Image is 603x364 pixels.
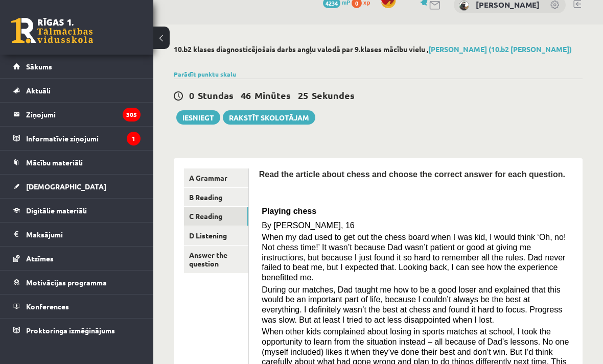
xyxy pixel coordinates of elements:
[13,319,141,342] a: Proktoringa izmēģinājums
[13,199,141,222] a: Digitālie materiāli
[254,89,291,101] span: Minūtes
[26,223,141,246] legend: Maksājumi
[26,127,141,150] legend: Informatīvie ziņojumi
[123,108,141,122] i: 305
[312,89,355,101] span: Sekundes
[13,223,141,246] a: Maksājumi
[241,89,251,101] span: 46
[262,233,566,282] span: When my dad used to get out the chess board when I was kid, I would think ‘Oh, no! Not chess time...
[259,170,565,179] span: Read the article about chess and choose the correct answer for each question.
[26,86,51,95] span: Aktuāli
[13,175,141,198] a: [DEMOGRAPHIC_DATA]
[184,168,248,187] a: A Grammar
[13,295,141,318] a: Konferences
[127,132,141,145] i: 1
[298,89,308,101] span: 25
[11,18,93,43] a: Rīgas 1. Tālmācības vidusskola
[26,206,87,215] span: Digitālie materiāli
[184,226,248,245] a: D Listening
[26,182,106,191] span: [DEMOGRAPHIC_DATA]
[174,45,583,54] h2: 10.b2 klases diagnosticējošais darbs angļu valodā par 9.klases mācību vielu ,
[262,285,562,324] span: During our matches, Dad taught me how to be a good loser and explained that this would be an impo...
[13,79,141,102] a: Aktuāli
[13,247,141,270] a: Atzīmes
[184,207,248,226] a: C Reading
[26,254,54,263] span: Atzīmes
[459,1,469,11] img: Paula Lipšāne
[26,302,69,311] span: Konferences
[198,89,234,101] span: Stundas
[189,89,194,101] span: 0
[26,103,141,126] legend: Ziņojumi
[174,70,236,78] a: Parādīt punktu skalu
[26,62,52,71] span: Sākums
[13,55,141,78] a: Sākums
[262,207,316,215] span: Playing chess
[26,278,107,287] span: Motivācijas programma
[184,188,248,207] a: B Reading
[262,221,354,230] span: By [PERSON_NAME], 16
[13,271,141,294] a: Motivācijas programma
[26,326,115,335] span: Proktoringa izmēģinājums
[26,158,83,167] span: Mācību materiāli
[13,127,141,150] a: Informatīvie ziņojumi1
[428,44,572,54] a: [PERSON_NAME] (10.b2 [PERSON_NAME])
[13,103,141,126] a: Ziņojumi305
[184,246,248,273] a: Answer the question
[223,110,315,125] a: Rakstīt skolotājam
[176,110,220,125] button: Iesniegt
[13,151,141,174] a: Mācību materiāli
